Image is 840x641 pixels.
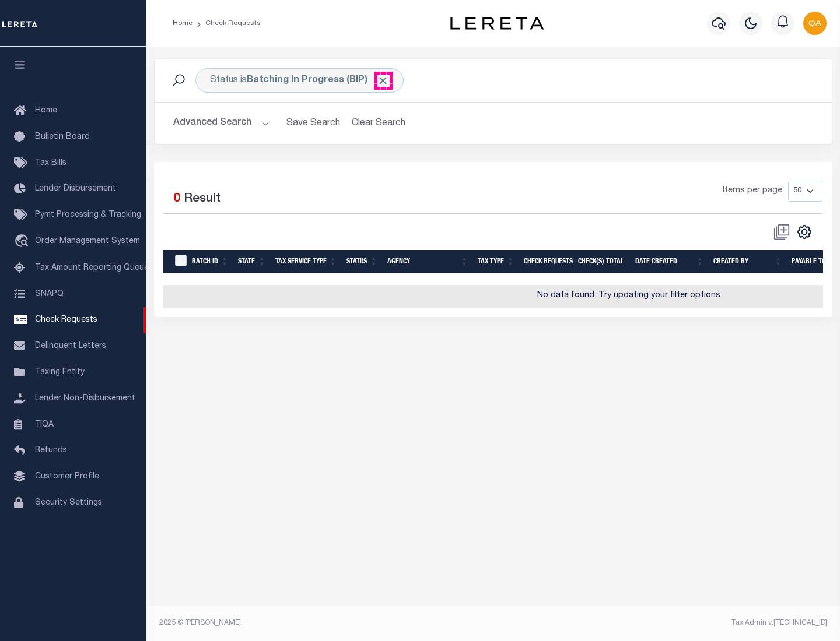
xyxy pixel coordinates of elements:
[35,316,97,324] span: Check Requests
[35,420,54,428] span: TIQA
[195,68,404,93] div: Status is
[709,250,787,274] th: Created By: activate to sort column ascending
[35,211,141,219] span: Pymt Processing & Tracking
[35,342,106,350] span: Delinquent Letters
[35,473,99,481] span: Customer Profile
[279,112,347,135] button: Save Search
[192,18,261,29] li: Check Requests
[173,112,270,135] button: Advanced Search
[14,234,33,249] i: travel_explore
[383,250,473,274] th: Agency: activate to sort column ascending
[35,237,140,245] span: Order Management System
[247,76,389,85] b: Batching In Progress (BIP)
[35,395,135,403] span: Lender Non-Disbursement
[184,190,220,209] label: Result
[342,250,383,274] th: Status: activate to sort column ascending
[377,75,389,87] span: Click to Remove
[35,290,64,298] span: SNAPQ
[35,368,85,376] span: Taxing Entity
[347,112,411,135] button: Clear Search
[723,185,782,198] span: Items per page
[631,250,709,274] th: Date Created: activate to sort column ascending
[150,618,494,628] div: 2025 © [PERSON_NAME].
[187,250,233,274] th: Batch Id: activate to sort column ascending
[35,159,66,167] span: Tax Bills
[450,17,544,30] img: logo-dark.svg
[35,499,102,507] span: Security Settings
[35,185,116,193] span: Lender Disbursement
[271,250,342,274] th: Tax Service Type: activate to sort column ascending
[35,133,90,141] span: Bulletin Board
[573,250,631,274] th: Check(s) Total
[803,12,827,35] img: svg+xml;base64,PHN2ZyB4bWxucz0iaHR0cDovL3d3dy53My5vcmcvMjAwMC9zdmciIHBvaW50ZXItZXZlbnRzPSJub25lIi...
[473,250,519,274] th: Tax Type: activate to sort column ascending
[35,107,57,115] span: Home
[173,193,180,205] span: 0
[233,250,271,274] th: State: activate to sort column ascending
[502,618,827,628] div: Tax Admin v.[TECHNICAL_ID]
[35,264,149,272] span: Tax Amount Reporting Queue
[173,20,192,27] a: Home
[519,250,573,274] th: Check Requests
[35,446,67,455] span: Refunds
